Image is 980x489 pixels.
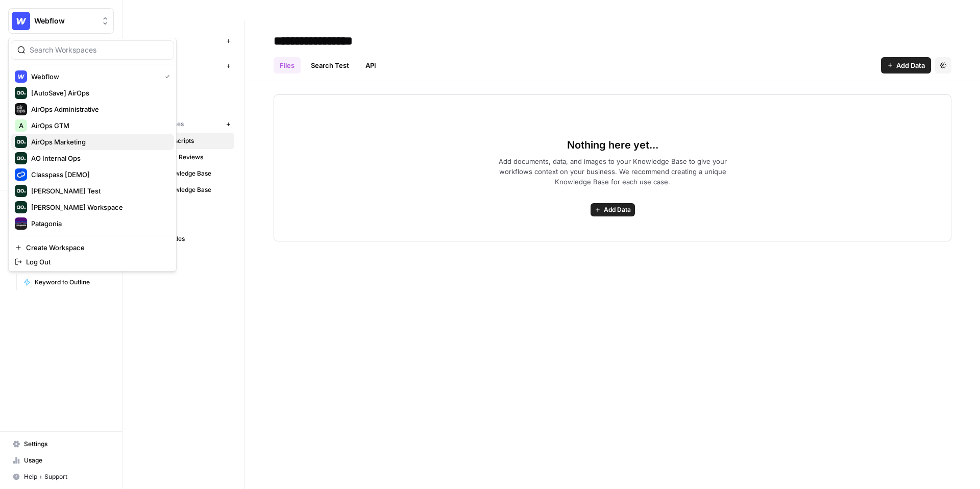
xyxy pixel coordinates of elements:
[133,149,234,165] a: Customer Reviews
[15,152,27,164] img: AO Internal Ops Logo
[149,136,230,145] span: Call Transcripts
[31,169,166,180] span: Classpass [DEMO]
[11,240,174,255] a: Create Workspace
[31,153,166,163] span: AO Internal Ops
[149,218,230,227] span: Sitemap
[30,45,167,55] input: Search Workspaces
[34,16,96,26] span: Webflow
[149,169,230,178] span: New Knowledge Base
[133,214,234,231] a: Sitemap
[567,138,658,152] span: Nothing here yet...
[24,439,109,449] span: Settings
[11,255,174,269] a: Log Out
[8,436,114,452] a: Settings
[31,88,166,98] span: [AutoSave] AirOps
[15,185,27,197] img: Dillon Test Logo
[24,472,109,481] span: Help + Support
[133,198,234,214] a: sitemap
[149,234,230,243] span: Style Guides
[31,137,166,147] span: AirOps Marketing
[149,94,230,104] span: Webflow
[591,203,635,216] button: Add Data
[15,168,27,181] img: Classpass [DEMO] Logo
[305,57,355,74] a: Search Test
[31,186,166,196] span: [PERSON_NAME] Test
[149,78,230,87] span: Cluby
[26,257,166,267] span: Log Out
[896,60,925,70] span: Add Data
[133,75,234,91] a: Cluby
[133,182,234,198] a: New Knowledge Base
[133,91,234,107] a: Webflow
[274,57,301,74] a: Files
[19,274,114,290] a: Keyword to Outline
[15,217,27,230] img: Patagonia Logo
[8,469,114,485] button: Help + Support
[31,104,166,114] span: AirOps Administrative
[149,202,230,211] span: sitemap
[482,156,743,187] span: Add documents, data, and images to your Knowledge Base to give your workflows context on your bus...
[133,133,234,149] a: Call Transcripts
[15,87,27,99] img: [AutoSave] AirOps Logo
[881,57,931,74] button: Add Data
[15,103,27,115] img: AirOps Administrative Logo
[35,278,109,287] span: Keyword to Outline
[24,456,109,465] span: Usage
[19,120,23,131] span: A
[31,218,166,229] span: Patagonia
[604,205,631,214] span: Add Data
[31,120,166,131] span: AirOps GTM
[133,231,234,247] a: Style Guides
[133,35,222,47] span: Your Data
[15,201,27,213] img: Mike Kenler's Workspace Logo
[359,57,382,74] a: API
[8,8,114,34] button: Workspace: Webflow
[15,136,27,148] img: AirOps Marketing Logo
[26,242,166,253] span: Create Workspace
[12,12,30,30] img: Webflow Logo
[133,165,234,182] a: New Knowledge Base
[31,202,166,212] span: [PERSON_NAME] Workspace
[8,38,177,272] div: Workspace: Webflow
[15,70,27,83] img: Webflow Logo
[149,153,230,162] span: Customer Reviews
[31,71,157,82] span: Webflow
[8,452,114,469] a: Usage
[149,185,230,194] span: New Knowledge Base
